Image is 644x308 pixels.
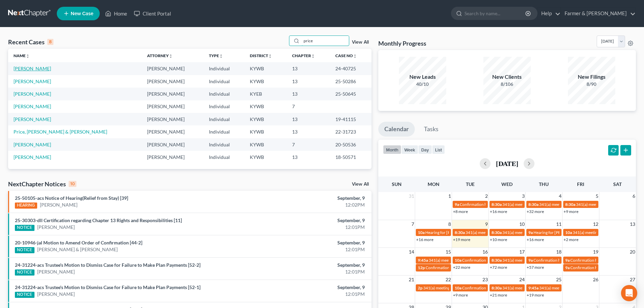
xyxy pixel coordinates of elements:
a: +16 more [527,237,544,242]
div: September, 9 [253,217,365,224]
a: Nameunfold_more [14,53,30,58]
span: Hearing for [PERSON_NAME] & [PERSON_NAME] [425,230,514,235]
span: 341(a) meeting for [PERSON_NAME] [539,285,604,290]
a: 25-30303-dll Certification regarding Chapter 13 Rights and Responsibilities [11] [15,217,182,223]
td: 20-50536 [330,138,372,151]
td: [PERSON_NAME] [142,138,204,151]
span: 19 [592,248,599,256]
button: day [418,145,432,154]
span: Hearing for [PERSON_NAME] [533,230,586,235]
span: 25 [555,276,562,284]
span: 341(a) meeting for [PERSON_NAME] [539,202,604,207]
span: 1 [448,192,452,200]
span: 17 [519,248,525,256]
span: Confirmation hearing for [PERSON_NAME] [462,258,539,263]
div: NOTICE [15,225,34,231]
div: September, 9 [253,284,365,291]
span: 12 [592,220,599,228]
a: 24-31224-acs Trustee's Motion to Dismiss Case for Failure to Make Plan Payments [52-1] [15,284,200,290]
span: 8 [448,220,452,228]
span: Confirmation hearing for [PERSON_NAME] [533,258,610,263]
i: unfold_more [311,54,315,58]
a: Attorneyunfold_more [147,53,173,58]
span: 341(a) meeting for [PERSON_NAME] & [PERSON_NAME] [502,258,603,263]
td: 25-50645 [330,88,372,100]
td: 24-40725 [330,62,372,75]
span: Thu [539,181,549,187]
span: Mon [428,181,439,187]
span: 9:45a [528,285,539,290]
td: 13 [287,125,330,138]
i: unfold_more [353,54,357,58]
td: KYWB [244,113,287,125]
span: 22 [445,276,452,284]
a: +19 more [527,292,544,298]
span: 10 [519,220,525,228]
span: 31 [408,192,415,200]
a: [PERSON_NAME] [37,291,75,298]
td: 7 [287,100,330,113]
span: 9a [528,258,533,263]
td: [PERSON_NAME] [142,113,204,125]
span: Wed [501,181,512,187]
span: Confirmation hearing for [PERSON_NAME] [462,285,539,290]
td: Individual [204,100,244,113]
span: 8:30a [528,202,539,207]
a: Farmer & [PERSON_NAME] [561,7,636,20]
span: 26 [592,276,599,284]
td: 22-31723 [330,125,372,138]
span: 11 [555,220,562,228]
div: Open Intercom Messenger [621,285,637,301]
td: KYEB [244,88,287,100]
a: [PERSON_NAME] [14,103,51,109]
span: 5 [595,192,599,200]
td: 13 [287,151,330,163]
i: unfold_more [26,54,30,58]
span: 10a [565,230,572,235]
a: Tasks [418,122,445,137]
span: 9:45a [418,258,428,263]
a: 20-10946-jal Motion to Amend Order of Confirmation [44-2] [15,240,142,245]
div: 10 [69,181,76,187]
td: Individual [204,88,244,100]
span: 9a [565,258,570,263]
span: 9a [455,202,459,207]
td: 13 [287,75,330,88]
div: 8/90 [568,81,615,88]
a: Help [538,7,560,20]
a: +9 more [564,209,578,214]
a: 25-50105-acs Notice of Hearing(Relief from Stay) [39] [15,195,128,201]
span: 13 [629,220,636,228]
a: +2 more [564,237,578,242]
a: Calendar [378,122,415,137]
a: Case Nounfold_more [335,53,357,58]
a: +10 more [490,237,507,242]
span: 15 [445,248,452,256]
span: 341(a) meeting for [PERSON_NAME] [573,230,638,235]
span: 9 [484,220,488,228]
td: Individual [204,75,244,88]
a: [PERSON_NAME] [40,202,77,208]
td: Individual [204,113,244,125]
a: [PERSON_NAME] [14,116,51,122]
span: 2 [484,192,488,200]
span: 341(a) meeting for [PERSON_NAME] [502,202,568,207]
td: [PERSON_NAME] [142,100,204,113]
td: 18-50571 [330,151,372,163]
span: 3 [521,192,525,200]
a: [PERSON_NAME] [14,154,51,160]
span: 21 [408,276,415,284]
div: 8 [47,39,53,45]
span: 23 [482,276,488,284]
td: 13 [287,88,330,100]
span: 2p [418,285,423,290]
span: 8:30a [455,230,465,235]
td: Individual [204,138,244,151]
span: 341(a) meeting for [PERSON_NAME] [502,285,568,290]
span: 16 [482,248,488,256]
a: Home [102,7,130,20]
span: 9a [565,265,570,270]
span: 20 [629,248,636,256]
a: [PERSON_NAME] [37,268,75,275]
span: 10a [418,230,425,235]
